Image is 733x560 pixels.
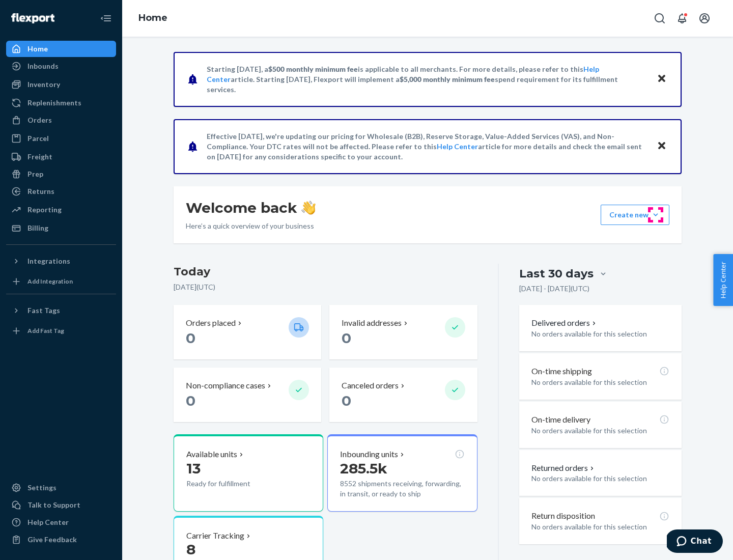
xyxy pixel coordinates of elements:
h1: Welcome back [186,199,316,217]
button: Delivered orders [531,317,598,329]
button: Non-compliance cases 0 [174,368,321,422]
button: Help Center [713,254,733,306]
a: Home [138,12,167,23]
p: No orders available for this selection [531,329,669,339]
a: Add Fast Tag [6,323,116,339]
span: 13 [186,460,201,477]
img: Flexport logo [11,13,54,23]
p: Canceled orders [342,380,399,391]
ol: breadcrumbs [130,4,176,33]
button: Close Navigation [96,8,116,29]
div: Last 30 days [519,266,594,282]
div: Settings [27,483,57,493]
div: Orders [27,115,52,125]
iframe: Opens a widget where you can chat to one of our agents [667,529,723,555]
span: 0 [186,329,195,347]
button: Returned orders [531,462,596,474]
div: Fast Tags [27,305,60,316]
a: Billing [6,220,116,236]
button: Fast Tags [6,302,116,319]
p: No orders available for this selection [531,473,669,484]
button: Inbounding units285.5k8552 shipments receiving, forwarding, in transit, or ready to ship [327,434,477,512]
div: Replenishments [27,98,81,108]
div: Inbounds [27,61,59,71]
button: Integrations [6,253,116,269]
p: Starting [DATE], a is applicable to all merchants. For more details, please refer to this article... [207,64,647,95]
p: No orders available for this selection [531,426,669,436]
p: Orders placed [186,317,236,329]
span: $500 monthly minimum fee [268,65,358,73]
a: Orders [6,112,116,128]
p: Inbounding units [340,449,398,460]
a: Inventory [6,76,116,93]
button: Orders placed 0 [174,305,321,359]
p: Invalid addresses [342,317,402,329]
div: Freight [27,152,52,162]
a: Reporting [6,202,116,218]
div: Add Fast Tag [27,326,64,335]
button: Close [655,139,668,154]
span: 0 [342,329,351,347]
div: Returns [27,186,54,197]
a: Freight [6,149,116,165]
span: 0 [342,392,351,409]
h3: Today [174,264,477,280]
button: Close [655,72,668,87]
div: Inventory [27,79,60,90]
a: Add Integration [6,273,116,290]
a: Help Center [6,514,116,530]
button: Open notifications [672,8,692,29]
button: Canceled orders 0 [329,368,477,422]
div: Reporting [27,205,62,215]
a: Inbounds [6,58,116,74]
button: Give Feedback [6,531,116,548]
p: Ready for fulfillment [186,479,280,489]
div: Prep [27,169,43,179]
div: Billing [27,223,48,233]
p: Here’s a quick overview of your business [186,221,316,231]
button: Available units13Ready for fulfillment [174,434,323,512]
div: Give Feedback [27,535,77,545]
p: Return disposition [531,510,595,522]
a: Settings [6,480,116,496]
button: Talk to Support [6,497,116,513]
p: No orders available for this selection [531,522,669,532]
div: Integrations [27,256,70,266]
div: Home [27,44,48,54]
a: Help Center [437,142,478,151]
p: [DATE] ( UTC ) [174,282,477,292]
button: Create new [601,205,669,225]
div: Help Center [27,517,69,527]
a: Replenishments [6,95,116,111]
p: On-time shipping [531,366,592,377]
div: Talk to Support [27,500,80,510]
button: Open Search Box [650,8,670,29]
p: No orders available for this selection [531,377,669,387]
p: On-time delivery [531,414,590,426]
img: hand-wave emoji [301,201,316,215]
button: Open account menu [694,8,715,29]
span: 8 [186,541,195,558]
a: Prep [6,166,116,182]
span: 0 [186,392,195,409]
p: Effective [DATE], we're updating our pricing for Wholesale (B2B), Reserve Storage, Value-Added Se... [207,131,647,162]
span: 285.5k [340,460,387,477]
button: Invalid addresses 0 [329,305,477,359]
span: $5,000 monthly minimum fee [400,75,495,83]
p: Available units [186,449,237,460]
a: Parcel [6,130,116,147]
a: Home [6,41,116,57]
div: Parcel [27,133,49,144]
p: Carrier Tracking [186,530,244,542]
a: Returns [6,183,116,200]
p: Non-compliance cases [186,380,265,391]
div: Add Integration [27,277,73,286]
p: 8552 shipments receiving, forwarding, in transit, or ready to ship [340,479,464,499]
p: [DATE] - [DATE] ( UTC ) [519,284,589,294]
